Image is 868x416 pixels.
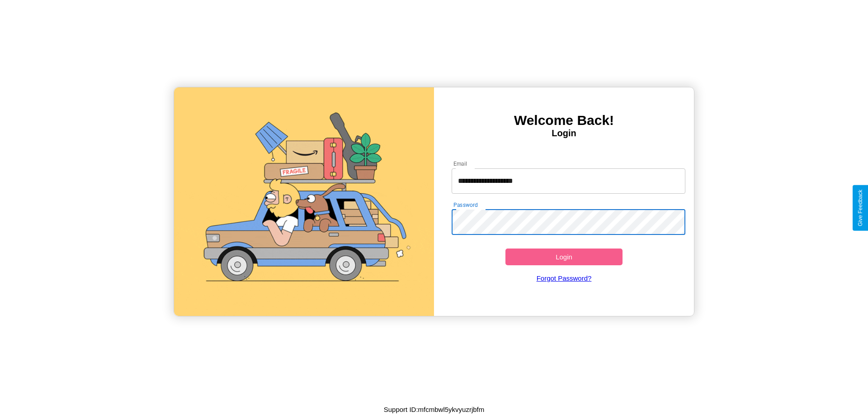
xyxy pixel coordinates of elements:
a: Forgot Password? [447,265,681,291]
button: Login [505,249,623,265]
img: gif [174,87,434,316]
h3: Welcome Back! [434,113,694,128]
h4: Login [434,128,694,139]
label: Email [453,160,467,167]
label: Password [453,201,477,209]
p: Support ID: mfcmbwl5ykvyuzrjbfm [384,403,485,416]
div: Give Feedback [857,190,863,226]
